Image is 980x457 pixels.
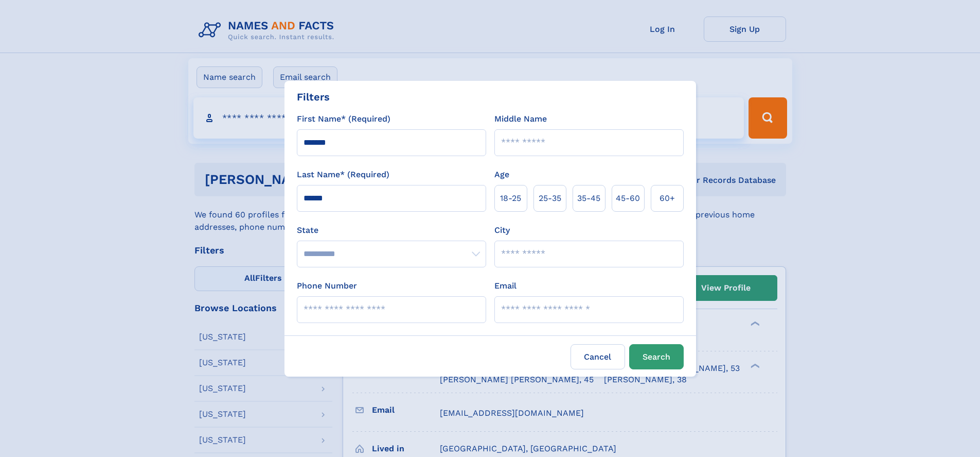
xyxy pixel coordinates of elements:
[571,344,625,369] label: Cancel
[494,224,510,236] label: City
[494,280,516,292] label: Email
[577,192,600,205] span: 35‑45
[297,224,486,236] label: State
[494,168,509,181] label: Age
[616,192,640,205] span: 45‑60
[297,168,389,181] label: Last Name* (Required)
[297,113,390,125] label: First Name* (Required)
[660,192,675,205] span: 60+
[297,280,357,292] label: Phone Number
[539,192,561,205] span: 25‑35
[297,89,330,105] div: Filters
[494,113,547,125] label: Middle Name
[629,344,684,369] button: Search
[500,192,521,205] span: 18‑25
